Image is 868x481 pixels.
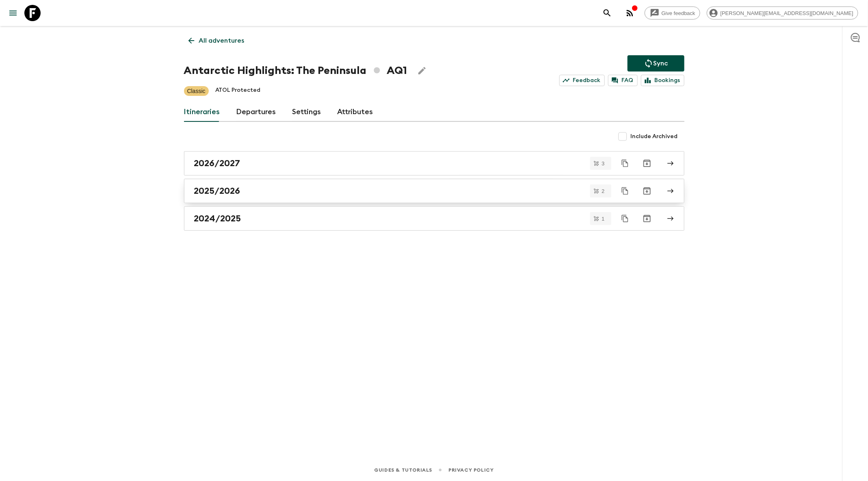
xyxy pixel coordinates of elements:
[618,211,632,226] button: Duplicate
[631,132,678,141] span: Include Archived
[707,6,858,19] div: [PERSON_NAME][EMAIL_ADDRESS][DOMAIN_NAME]
[618,184,632,198] button: Duplicate
[236,102,276,122] a: Departures
[597,188,609,194] span: 2
[639,155,655,171] button: Archive
[194,213,241,224] h2: 2024/2025
[559,75,605,86] a: Feedback
[414,63,430,79] button: Edit Adventure Title
[654,58,668,68] p: Sync
[657,10,700,16] span: Give feedback
[184,206,684,231] a: 2024/2025
[184,63,407,79] h1: Antarctic Highlights: The Peninsula AQ1
[338,102,373,122] a: Attributes
[641,75,684,86] a: Bookings
[187,87,206,95] p: Classic
[184,32,249,49] a: All adventures
[628,55,684,71] button: Sync adventure departures to the booking engine
[184,179,684,203] a: 2025/2026
[716,10,858,16] span: [PERSON_NAME][EMAIL_ADDRESS][DOMAIN_NAME]
[292,102,321,122] a: Settings
[597,161,609,166] span: 3
[184,151,684,175] a: 2026/2027
[448,466,494,474] a: Privacy Policy
[645,6,700,19] a: Give feedback
[599,5,615,21] button: search adventures
[597,216,609,221] span: 1
[618,156,632,171] button: Duplicate
[374,466,432,474] a: Guides & Tutorials
[194,158,240,169] h2: 2026/2027
[639,210,655,227] button: Archive
[184,102,220,122] a: Itineraries
[215,86,261,96] p: ATOL Protected
[194,186,240,196] h2: 2025/2026
[199,36,245,45] p: All adventures
[639,183,655,199] button: Archive
[5,5,21,21] button: menu
[608,75,638,86] a: FAQ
